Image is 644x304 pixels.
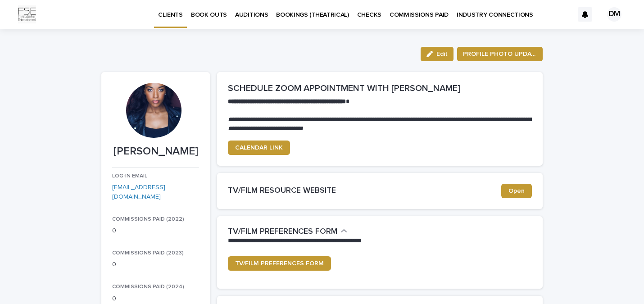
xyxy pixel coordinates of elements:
a: TV/FILM PREFERENCES FORM [228,256,331,271]
a: CALENDAR LINK [228,141,290,155]
span: COMMISSIONS PAID (2023) [112,250,184,256]
p: 0 [112,294,199,304]
h2: SCHEDULE ZOOM APPOINTMENT WITH [PERSON_NAME] [228,83,532,94]
span: COMMISSIONS PAID (2022) [112,217,184,222]
button: PROFILE PHOTO UPDATE [457,47,543,61]
a: [EMAIL_ADDRESS][DOMAIN_NAME] [112,184,165,200]
span: TV/FILM PREFERENCES FORM [235,260,324,267]
h2: TV/FILM PREFERENCES FORM [228,227,337,237]
span: COMMISSIONS PAID (2024) [112,284,184,290]
p: 0 [112,260,199,269]
img: Km9EesSdRbS9ajqhBzyo [18,5,36,23]
h2: TV/FILM RESOURCE WEBSITE [228,186,501,196]
span: Open [508,188,525,194]
span: Edit [436,51,448,57]
span: LOG-IN EMAIL [112,173,147,179]
button: Edit [421,47,454,61]
span: CALENDAR LINK [235,145,283,151]
p: [PERSON_NAME] [112,145,199,158]
p: 0 [112,226,199,236]
div: DM [607,7,621,22]
span: PROFILE PHOTO UPDATE [463,50,537,59]
button: TV/FILM PREFERENCES FORM [228,227,347,237]
a: Open [501,184,532,198]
